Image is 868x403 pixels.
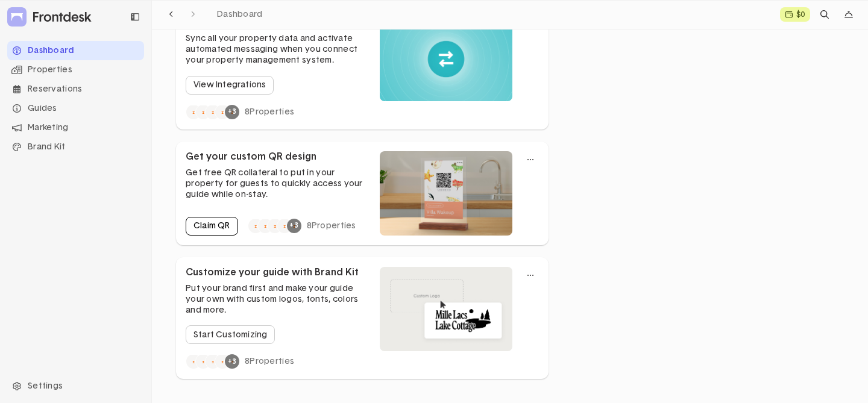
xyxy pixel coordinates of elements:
[7,118,144,137] div: Marketing
[186,33,370,66] div: Sync all your property data and activate automated messaging when you connect your property manag...
[7,41,144,60] div: Dashboard
[7,41,144,60] li: Navigation item
[7,60,144,80] div: Properties
[186,167,370,201] div: Get free QR collateral to put in your property for guests to quickly access your guide while on-s...
[186,267,359,278] h3: Customize your guide with Brand Kit
[7,99,144,118] li: Navigation item
[225,105,239,119] span: + 3
[186,76,274,95] a: View Integrations
[7,376,144,396] div: Settings
[380,151,512,236] img: frontdesk-sag-qr.jpg
[186,151,539,236] div: accordion toggler
[212,7,268,22] a: Dashboard
[245,107,294,117] span: 8 Properties
[186,217,238,236] a: Claim QR
[186,151,316,163] h3: Get your custom QR design
[186,17,539,120] div: accordion toggler
[839,5,858,24] div: dropdown trigger
[307,220,356,231] span: 8 Properties
[186,267,539,370] div: accordion toggler
[780,7,810,22] a: $0
[380,17,512,101] img: frontdesk-sag-pms.jpg
[245,356,294,367] span: 8 Properties
[287,219,301,233] span: + 3
[7,60,144,80] li: Navigation item
[217,10,263,19] span: Dashboard
[7,99,144,118] div: Guides
[7,137,144,157] li: Navigation item
[380,267,512,351] img: frontdesk-sag-brand-kit.jpg
[186,283,370,316] div: Put your brand first and make your guide your own with custom logos, fonts, colors and more.
[186,325,275,344] a: Start Customizing
[225,354,239,369] span: + 3
[7,80,144,99] div: Reservations
[7,118,144,137] li: Navigation item
[7,80,144,99] li: Navigation item
[7,137,144,157] div: Brand Kit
